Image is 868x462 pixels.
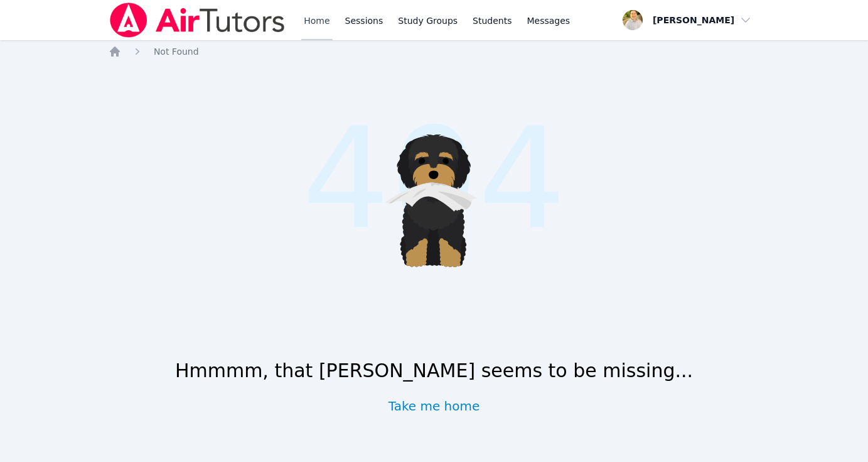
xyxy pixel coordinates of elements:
span: Not Found [154,47,199,57]
a: Not Found [154,45,199,58]
a: Take me home [388,397,480,415]
img: Air Tutors [109,3,286,38]
span: Messages [527,14,571,27]
h1: Hmmmm, that [PERSON_NAME] seems to be missing... [175,360,693,382]
span: 404 [302,75,566,283]
nav: Breadcrumb [109,45,759,58]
